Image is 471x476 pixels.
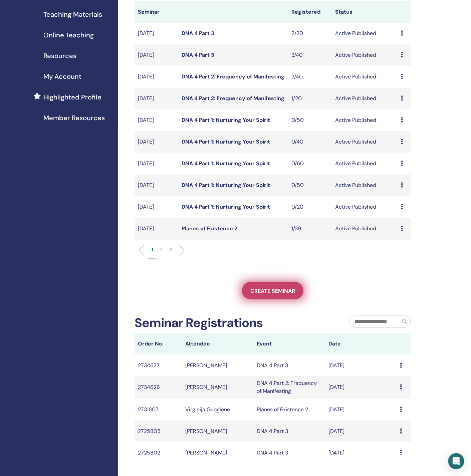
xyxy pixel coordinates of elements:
[332,1,398,23] th: Status
[182,333,254,354] th: Attendee
[135,1,178,23] th: Seminar
[332,218,398,240] td: Active Published
[43,71,81,81] span: My Account
[288,175,332,196] td: 0/50
[182,138,270,145] a: DNA 4 Part 1: Nurturing Your Spirit
[135,109,178,131] td: [DATE]
[325,421,397,442] td: [DATE]
[254,442,325,464] td: DNA 4 Part 3
[332,196,398,218] td: Active Published
[332,23,398,44] td: Active Published
[288,218,332,240] td: 1/39
[325,354,397,376] td: [DATE]
[182,225,237,232] a: Planes of Existence 2
[288,66,332,88] td: 3/40
[254,333,325,354] th: Event
[182,354,254,376] td: [PERSON_NAME]
[254,399,325,421] td: Planes of Existence 2
[332,66,398,88] td: Active Published
[288,131,332,153] td: 0/40
[325,442,397,464] td: [DATE]
[135,354,182,376] td: 2734627
[135,88,178,109] td: [DATE]
[254,354,325,376] td: DNA 4 Part 3
[182,421,254,442] td: [PERSON_NAME]
[135,175,178,196] td: [DATE]
[135,333,182,354] th: Order No.
[448,453,464,469] div: Open Intercom Messenger
[182,203,270,210] a: DNA 4 Part 1: Nurturing Your Spirit
[182,95,284,102] a: DNA 4 Part 2: Frequency of Manifesting
[250,287,295,294] span: Create seminar
[182,442,254,464] td: [PERSON_NAME]
[152,246,153,253] p: 1
[182,116,270,124] a: DNA 4 Part 1: Nurturing Your Spirit
[254,421,325,442] td: DNA 4 Part 3
[135,421,182,442] td: 2725805
[182,376,254,399] td: [PERSON_NAME]
[135,23,178,44] td: [DATE]
[332,88,398,109] td: Active Published
[135,44,178,66] td: [DATE]
[182,73,284,80] a: DNA 4 Part 2: Frequency of Manifesting
[242,282,303,299] a: Create seminar
[182,51,214,58] a: DNA 4 Part 3
[325,399,397,421] td: [DATE]
[43,92,101,102] span: Highlighted Profile
[43,9,102,19] span: Teaching Materials
[288,44,332,66] td: 3/40
[135,153,178,175] td: [DATE]
[135,315,263,331] h2: Seminar Registrations
[332,153,398,175] td: Active Published
[135,66,178,88] td: [DATE]
[288,109,332,131] td: 0/50
[325,333,397,354] th: Date
[288,23,332,44] td: 2/20
[135,399,182,421] td: 2731607
[254,376,325,399] td: DNA 4 Part 2: Frequency of Manifesting
[332,131,398,153] td: Active Published
[169,246,172,253] p: 3
[43,30,94,40] span: Online Teaching
[135,442,182,464] td: 2725802
[135,218,178,240] td: [DATE]
[288,153,332,175] td: 0/60
[43,113,105,123] span: Member Resources
[182,182,270,189] a: DNA 4 Part 1: Nurturing Your Spirit
[332,109,398,131] td: Active Published
[182,399,254,421] td: Virginija Guogiene
[325,376,397,399] td: [DATE]
[182,30,214,37] a: DNA 4 Part 3
[182,160,270,167] a: DNA 4 Part 1: Nurturing Your Spirit
[332,175,398,196] td: Active Published
[43,51,76,61] span: Resources
[160,246,163,253] p: 2
[135,196,178,218] td: [DATE]
[288,196,332,218] td: 0/20
[332,44,398,66] td: Active Published
[288,88,332,109] td: 1/20
[135,131,178,153] td: [DATE]
[288,1,332,23] th: Registered
[135,376,182,399] td: 2734626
